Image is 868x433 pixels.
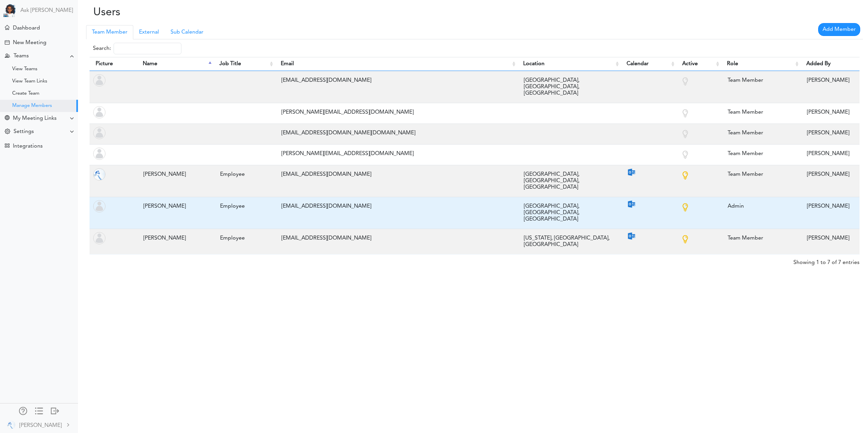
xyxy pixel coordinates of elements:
img: 9k= [93,168,105,181]
div: [PERSON_NAME] [804,168,856,181]
div: New Meeting [13,40,46,46]
div: [EMAIL_ADDRESS][DOMAIN_NAME] [278,232,514,245]
div: [US_STATE], [GEOGRAPHIC_DATA], [GEOGRAPHIC_DATA] [520,232,617,251]
div: Teams [14,53,29,59]
div: [PERSON_NAME] [140,200,210,213]
a: Ask [PERSON_NAME] [20,7,73,14]
div: Team Member [724,106,797,119]
img: user-off.png [93,232,105,244]
div: [PERSON_NAME] [804,106,856,119]
div: Team Member [724,74,797,87]
div: Create Team [12,92,39,95]
a: Sub Calendar [165,25,209,39]
th: Added By [800,57,860,71]
div: Share Meeting Link [5,115,9,122]
div: Employee [217,232,272,245]
div: Home [5,25,9,30]
div: Team Member [724,232,797,245]
div: Creating Meeting [5,40,9,45]
div: Settings [14,129,34,135]
div: Manage Members and Externals [19,407,27,414]
img: user-off.png [93,200,105,212]
div: [PERSON_NAME][EMAIL_ADDRESS][DOMAIN_NAME] [278,147,514,161]
div: [EMAIL_ADDRESS][DOMAIN_NAME][DOMAIN_NAME] [278,127,514,140]
img: outlook-calendar.png [627,232,636,240]
img: user-off.png [93,74,105,87]
div: Dashboard [13,25,40,32]
div: [PERSON_NAME] [804,232,856,245]
img: user-off.png [93,127,105,139]
div: Team Member [724,168,797,181]
img: outlook-calendar.png [627,200,636,208]
th: Role: activate to sort column ascending [721,57,800,71]
div: View Teams [12,68,37,71]
img: 9k= [7,421,15,429]
div: TEAMCAL AI Workflow Apps [5,143,9,148]
div: Change Settings [5,129,10,135]
th: Job Title: activate to sort column ascending [213,57,275,71]
div: [GEOGRAPHIC_DATA], [GEOGRAPHIC_DATA], [GEOGRAPHIC_DATA] [520,74,617,100]
div: [EMAIL_ADDRESS][DOMAIN_NAME] [278,168,514,181]
div: Log out [51,407,59,414]
th: Location: activate to sort column ascending [517,57,620,71]
div: Employee [217,168,272,181]
th: Active: activate to sort column ascending [676,57,721,71]
th: Name: activate to sort column descending [137,57,213,71]
a: External [133,25,165,39]
img: Powered by TEAMCAL AI [3,3,17,17]
a: Add Member [818,23,860,36]
div: My Meeting Links [13,115,57,122]
input: Search: [114,43,181,54]
div: Manage Members [12,104,52,108]
div: Show only icons [35,407,43,414]
th: Calendar: activate to sort column ascending [620,57,676,71]
div: Team Member [724,127,797,140]
div: Integrations [13,143,43,150]
th: Picture [90,57,137,71]
div: View Team Links [12,80,47,83]
div: [GEOGRAPHIC_DATA], [GEOGRAPHIC_DATA], [GEOGRAPHIC_DATA] [520,200,617,226]
div: Employee [217,200,272,213]
div: Team Member [724,147,797,161]
div: [PERSON_NAME] [140,232,210,245]
div: [PERSON_NAME] [804,147,856,161]
label: Search: [93,43,181,54]
div: Admin [724,200,797,213]
div: [PERSON_NAME] [804,127,856,140]
a: Change side menu [35,407,43,416]
img: user-off.png [93,148,105,160]
a: [PERSON_NAME] [1,417,77,432]
div: [PERSON_NAME][EMAIL_ADDRESS][DOMAIN_NAME] [278,106,514,119]
div: [GEOGRAPHIC_DATA], [GEOGRAPHIC_DATA], [GEOGRAPHIC_DATA] [520,168,617,194]
img: outlook-calendar.png [627,168,636,176]
div: Showing 1 to 7 of 7 entries [793,255,860,267]
th: Email: activate to sort column ascending [275,57,517,71]
div: [PERSON_NAME] [19,421,62,430]
div: [PERSON_NAME] [804,74,856,87]
div: [PERSON_NAME] [804,200,856,213]
h2: Users [83,6,336,19]
img: user-off.png [93,106,105,118]
div: [EMAIL_ADDRESS][DOMAIN_NAME] [278,200,514,213]
div: [PERSON_NAME] [140,168,210,181]
a: Team Member [86,25,133,39]
div: [EMAIL_ADDRESS][DOMAIN_NAME] [278,74,514,87]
